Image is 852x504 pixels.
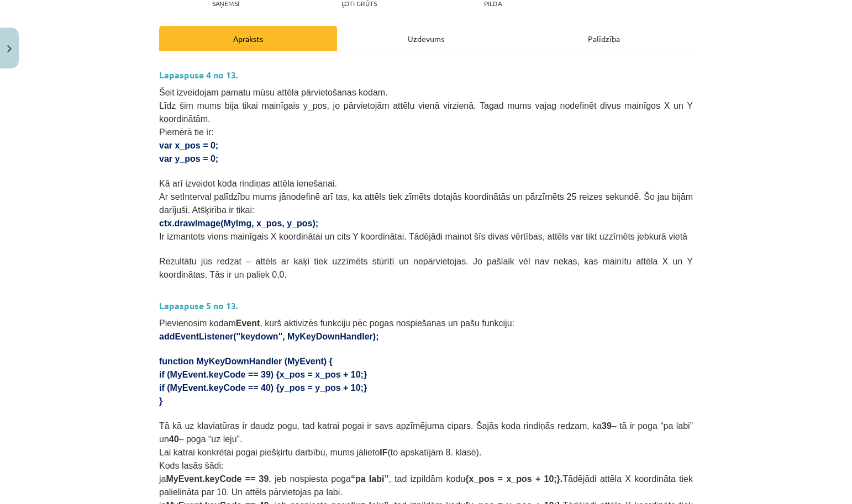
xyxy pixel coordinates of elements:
[236,319,260,328] b: Event
[159,319,514,328] span: Pievienosim kodam , kurš aktivizēs funkciju pēc pogas nospiešanas un pašu funkciju:
[159,383,367,392] span: if (MyEvent.keyCode == 40) {y_pos = y_pos + 10;}
[515,26,693,51] div: Palīdzība
[159,421,693,444] span: Tā kā uz klaviatūras ir daudz pogu, tad katrai pogai ir savs apzīmējuma cipars. Šajās koda rindiņ...
[159,370,367,379] span: if (MyEvent.keyCode == 39) {x_pos = x_pos + 10;}
[159,26,337,51] div: Apraksts
[337,26,515,51] div: Uzdevums
[465,474,562,484] b: {x_pos = x_pos + 10;}.
[159,232,687,241] span: Ir izmantots viens mainīgais X koordinātai un cits Y koordinātai. Tādējādi mainot šīs divas vērtī...
[159,154,218,163] span: var y_pos = 0;
[159,101,693,124] span: Līdz šim mums bija tikai mainīgais y_pos, jo pārvietojām attēlu vienā virzienā. Tagad mums vajag ...
[159,448,481,457] span: Lai katrai konkrētai pogai piešķirtu darbību, mums jālieto (to apskatījām 8. klasē).
[351,474,388,484] b: “pa labi”
[159,257,693,279] span: Rezultātu jūs redzat – attēls ar kaķi tiek uzzīmēts stūrītī un nepārvietojas. Jo pašlaik vēl nav ...
[159,300,238,311] strong: Lapaspuse 5 no 13.
[166,474,269,484] b: MyEvent.keyCode == 39
[159,128,214,137] span: Piemērā tie ir:
[7,45,12,52] img: icon-close-lesson-0947bae3869378f0d4975bcd49f059093ad1ed9edebbc8119c70593378902aed.svg
[159,332,378,341] span: addEventListener("keydown", MyKeyDownHandler);
[159,69,238,81] strong: Lapaspuse 4 no 13.
[602,421,612,431] b: 39
[169,434,179,444] b: 40
[159,357,333,366] span: function MyKeyDownHandler (MyEvent) {
[159,219,318,228] span: ctx.drawImage(MyImg, x_pos, y_pos);
[159,192,693,215] span: Ar setInterval palīdzību mums jānodefinē arī tas, ka attēls tiek zīmēts dotajās koordinātās un pā...
[159,474,693,497] span: ja , jeb nospiesta poga , tad izpildām kodu Tādējādi attēla X koordināta tiek palielināta par 10....
[380,448,387,457] b: IF
[159,396,162,406] span: }
[159,141,218,150] span: var x_pos = 0;
[159,88,388,97] span: Šeit izveidojam pamatu mūsu attēla pārvietošanas kodam.
[159,461,224,470] span: Kods lasās šādi:
[159,179,337,188] span: Kā arī izveidot koda rindiņas attēla ienešanai.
